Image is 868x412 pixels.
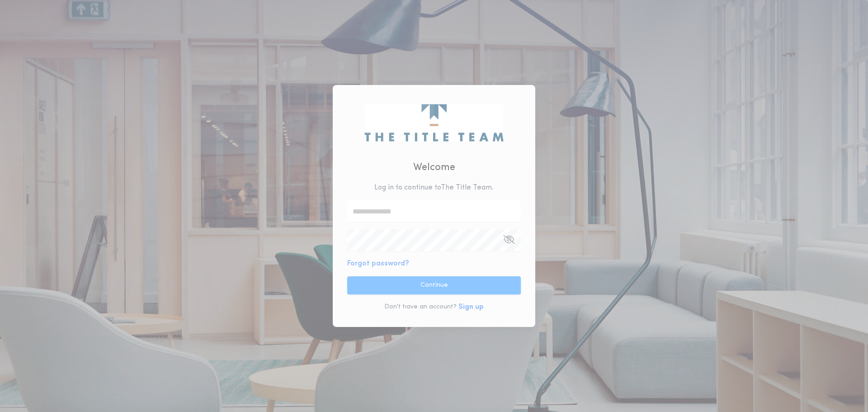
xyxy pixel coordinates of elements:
[458,302,484,313] button: Sign up
[347,276,521,294] button: Continue
[413,160,455,175] h2: Welcome
[374,182,494,193] p: Log in to continue to The Title Team .
[384,303,457,312] p: Don't have an account?
[347,258,409,269] button: Forgot password?
[364,104,503,141] img: logo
